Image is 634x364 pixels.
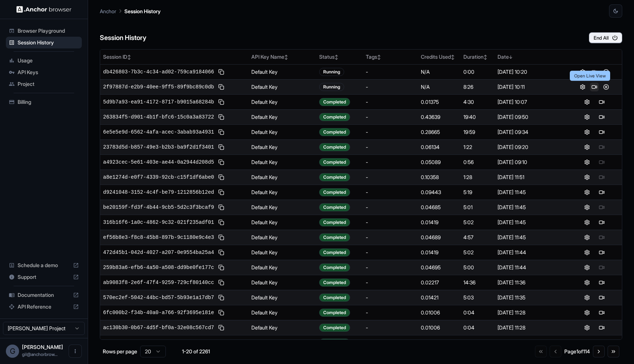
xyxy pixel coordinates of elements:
[6,66,82,78] div: API Keys
[498,264,564,271] div: [DATE] 11:44
[463,159,492,166] div: 0:56
[421,159,458,166] div: 0.05089
[18,69,79,76] span: API Keys
[18,303,70,310] span: API Reference
[421,309,458,316] div: 0.01006
[366,219,415,226] div: -
[248,109,316,124] td: Default Key
[319,158,350,166] div: Completed
[463,234,492,241] div: 4:57
[421,83,458,91] div: N/A
[22,352,58,357] span: gil@anchorbrowser.io
[498,339,564,346] div: [DATE] 11:27
[319,218,350,226] div: Completed
[498,279,564,286] div: [DATE] 11:36
[319,248,350,256] div: Completed
[319,83,344,91] div: Running
[463,249,492,256] div: 5:02
[103,204,214,211] span: be20159f-fd3f-4b44-9cb5-5d2c3f3bcaf9
[484,54,487,60] span: ↕
[100,7,116,15] p: Anchor
[366,264,415,271] div: -
[18,273,70,281] span: Support
[498,189,564,196] div: [DATE] 11:45
[421,234,458,241] div: 0.04689
[22,344,63,350] span: Gil Dankner
[589,32,622,43] button: End All
[248,94,316,109] td: Default Key
[498,294,564,301] div: [DATE] 11:35
[18,98,79,106] span: Billing
[498,309,564,316] div: [DATE] 11:28
[103,324,214,331] span: ac130b30-0b67-4d5f-bf0a-32e08c567cd7
[103,264,214,271] span: 259b83a6-efb6-4a50-a508-dd9be0fe177c
[498,159,564,166] div: [DATE] 09:10
[103,348,137,355] p: Rows per page
[103,143,214,151] span: 23783d5d-b857-49e3-b2b3-ba9f2d1f3401
[498,174,564,181] div: [DATE] 11:51
[463,309,492,316] div: 0:04
[421,98,458,106] div: 0.01375
[498,53,564,61] div: Date
[366,234,415,241] div: -
[103,309,214,316] span: 6fc000b2-f34b-40a0-a766-92f3695e181e
[103,339,214,346] span: 9770243e-764b-48ca-a849-d24ec97a8dd7
[463,339,492,346] div: 5:04
[498,128,564,136] div: [DATE] 09:34
[421,143,458,151] div: 0.06134
[18,39,79,46] span: Session History
[248,139,316,154] td: Default Key
[319,263,350,272] div: Completed
[319,143,350,151] div: Completed
[463,189,492,196] div: 5:19
[248,335,316,350] td: Default Key
[103,249,214,256] span: 472d45b1-042d-4027-a207-0e9554ba25a4
[248,124,316,139] td: Default Key
[248,305,316,320] td: Default Key
[319,233,350,241] div: Completed
[127,54,131,60] span: ↕
[498,98,564,106] div: [DATE] 10:07
[103,159,214,166] span: a4923cec-5e61-403e-ae44-0a2944d208d5
[421,68,458,76] div: N/A
[18,262,70,269] span: Schedule a demo
[421,249,458,256] div: 0.01419
[366,113,415,121] div: -
[498,143,564,151] div: [DATE] 09:20
[248,245,316,260] td: Default Key
[319,128,350,136] div: Completed
[103,189,214,196] span: d9241048-3152-4c4f-be79-1212856b12ed
[498,68,564,76] div: [DATE] 10:20
[421,339,458,346] div: 0.01422
[103,113,214,121] span: 263834f5-d901-4b1f-bfc6-15c0a3a83722
[69,345,82,358] button: Open menu
[248,64,316,79] td: Default Key
[284,54,288,60] span: ↕
[498,83,564,91] div: [DATE] 10:11
[178,348,214,355] div: 1-20 of 2261
[100,7,161,15] nav: breadcrumb
[463,53,492,61] div: Duration
[103,53,245,61] div: Session ID
[366,309,415,316] div: -
[366,53,415,61] div: Tags
[103,83,214,91] span: 2f97887d-e2b9-40ee-9ff5-89f9bc89c0db
[103,234,214,241] span: ef56b8e3-f8c8-45b8-897b-9c1180e9c4e3
[366,83,415,91] div: -
[421,128,458,136] div: 0.28665
[319,339,350,347] div: Completed
[18,27,79,34] span: Browser Playground
[6,55,82,66] div: Usage
[498,204,564,211] div: [DATE] 11:45
[18,80,79,88] span: Project
[248,275,316,290] td: Default Key
[463,324,492,331] div: 0:04
[319,324,350,332] div: Completed
[248,215,316,230] td: Default Key
[421,279,458,286] div: 0.02217
[103,294,214,301] span: 570ec2ef-5042-44bc-bd57-5b93e1a17db7
[6,271,82,283] div: Support
[103,128,214,136] span: 6e5e5e9d-6562-4afa-acec-3abab93a4931
[319,188,350,196] div: Completed
[366,68,415,76] div: -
